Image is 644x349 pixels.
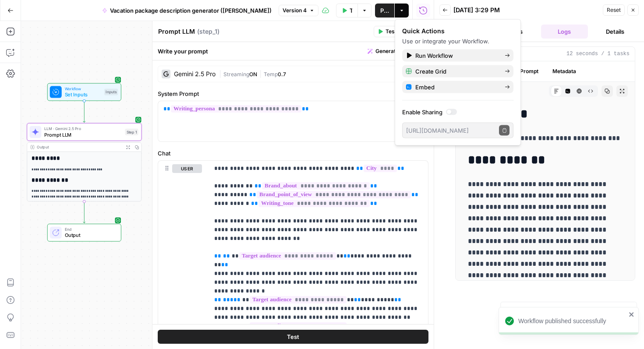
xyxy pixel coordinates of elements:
[415,67,498,76] span: Create Grid
[249,71,257,78] span: ON
[279,5,318,16] button: Version 4
[283,7,307,14] span: Version 4
[607,6,621,14] span: Reset
[110,6,272,15] span: Vacation package description generator ([PERSON_NAME])
[172,164,202,173] button: user
[44,131,122,138] span: Prompt LLM
[83,101,85,122] g: Edge from start to step_1
[456,47,635,61] button: 12 seconds / 1 tasks
[37,144,121,150] div: Output
[402,108,513,116] label: Enable Sharing
[65,226,115,233] span: End
[264,71,278,78] span: Temp
[65,232,115,239] span: Output
[364,46,428,57] button: Generate with AI
[591,25,639,39] button: Details
[223,71,249,78] span: Streaming
[44,126,122,132] span: LLM · Gemini 2.5 Pro
[336,4,357,18] button: Test Workflow
[375,47,417,55] span: Generate with AI
[257,69,264,78] span: |
[415,83,498,92] span: Embed
[125,129,138,135] div: Step 1
[603,4,625,16] button: Reset
[350,6,352,15] span: Test Workflow
[158,27,195,36] textarea: Prompt LLM
[197,27,219,36] span: ( step_1 )
[158,330,428,344] button: Test
[547,65,581,78] button: Metadata
[152,42,434,60] div: Write your prompt
[456,61,635,280] div: 12 seconds / 1 tasks
[402,38,489,45] span: Use or integrate your Workflow.
[415,51,498,60] span: Run Workflow
[158,89,428,98] label: System Prompt
[287,332,299,341] span: Test
[518,317,626,325] div: Workflow published successfully
[374,26,400,37] button: Test
[386,28,396,35] span: Test
[380,6,389,15] span: Publish
[27,83,142,101] div: WorkflowSet InputsInputs
[27,224,142,242] div: EndOutput
[97,4,277,18] button: Vacation package description generator ([PERSON_NAME])
[219,69,223,78] span: |
[278,71,286,78] span: 0.7
[375,4,394,18] button: Publish
[174,71,216,77] div: Gemini 2.5 Pro
[402,27,513,35] div: Quick Actions
[541,25,588,39] button: Logs
[83,201,85,223] g: Edge from step_1 to end
[629,311,635,318] button: close
[158,149,428,158] label: Chat
[65,91,102,99] span: Set Inputs
[566,50,630,58] span: 12 seconds / 1 tasks
[65,86,102,92] span: Workflow
[104,88,118,95] div: Inputs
